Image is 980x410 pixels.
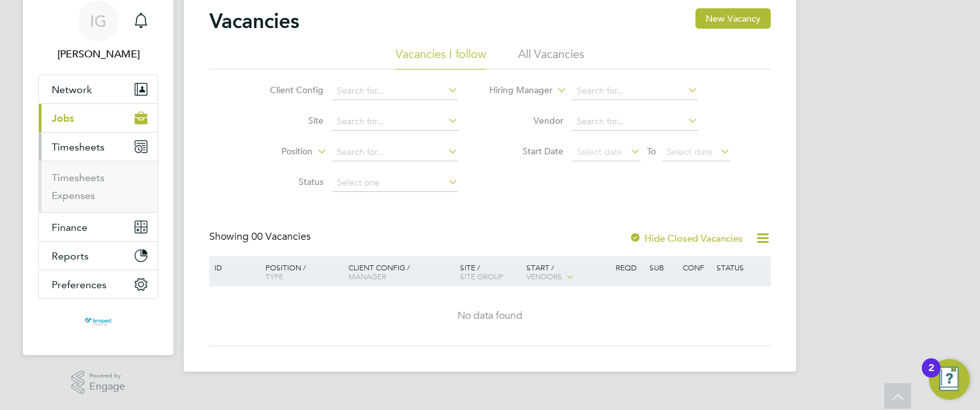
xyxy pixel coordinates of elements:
[52,279,107,291] span: Preferences
[667,146,713,157] span: Select date
[646,256,679,278] div: Sub
[643,143,660,159] span: To
[332,143,458,161] input: Search for...
[460,271,503,281] span: Site Group
[332,82,458,100] input: Search for...
[209,230,313,244] div: Showing
[612,256,646,278] div: Reqd
[523,256,612,288] div: Start /
[71,370,126,395] a: Powered byEngage
[526,271,562,281] span: Vendors
[250,84,323,96] label: Client Config
[239,145,313,158] label: Position
[38,47,158,62] span: Imre Gyori
[52,250,89,262] span: Reports
[52,172,105,184] a: Timesheets
[52,141,105,153] span: Timesheets
[39,242,158,270] button: Reports
[479,84,553,97] label: Hiring Manager
[490,145,563,157] label: Start Date
[345,256,457,287] div: Client Config /
[39,161,158,212] div: Timesheets
[713,256,769,278] div: Status
[265,271,283,281] span: Type
[38,312,158,332] a: Go to home page
[332,113,458,131] input: Search for...
[572,113,698,131] input: Search for...
[679,256,713,278] div: Conf
[89,381,125,392] span: Engage
[332,174,458,192] input: Select one
[211,256,256,278] div: ID
[518,47,584,70] li: All Vacancies
[39,75,158,103] button: Network
[89,370,125,381] span: Powered by
[251,230,311,243] span: 00 Vacancies
[39,104,158,132] button: Jobs
[490,115,563,126] label: Vendor
[577,146,623,157] span: Select date
[348,271,386,281] span: Manager
[256,256,345,287] div: Position /
[572,82,698,100] input: Search for...
[52,189,95,201] a: Expenses
[396,47,486,70] li: Vacancies I follow
[250,176,323,187] label: Status
[928,368,934,384] div: 2
[39,270,158,298] button: Preferences
[38,1,158,62] a: IG[PERSON_NAME]
[39,133,158,161] button: Timesheets
[209,8,299,34] h2: Vacancies
[90,13,107,29] span: IG
[250,115,323,126] label: Site
[52,112,74,124] span: Jobs
[52,221,87,233] span: Finance
[84,312,112,332] img: tempestresourcing-logo-retina.png
[457,256,524,287] div: Site /
[629,232,743,244] label: Hide Closed Vacancies
[929,359,970,400] button: Open Resource Center, 2 new notifications
[211,309,769,323] div: No data found
[695,8,771,29] button: New Vacancy
[52,84,92,96] span: Network
[39,213,158,241] button: Finance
